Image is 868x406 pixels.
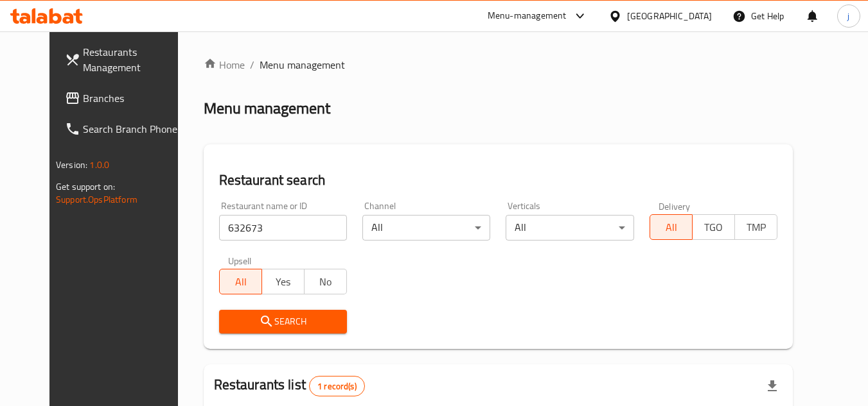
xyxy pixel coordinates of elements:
[229,314,337,330] span: Search
[219,310,347,334] button: Search
[89,156,109,173] span: 1.0.0
[260,57,345,72] span: Menu management
[757,371,788,402] div: Export file
[310,273,342,291] span: No
[362,215,490,241] div: All
[56,178,115,195] span: Get support on:
[692,214,735,240] button: TGO
[204,98,330,119] h2: Menu management
[698,218,730,237] span: TGO
[55,114,195,144] a: Search Branch Phone
[659,201,691,210] label: Delivery
[261,269,305,294] button: Yes
[55,83,195,114] a: Branches
[56,191,137,208] a: Support.OpsPlatform
[309,376,365,396] div: Total records count
[204,57,793,72] nav: breadcrumb
[83,44,184,75] span: Restaurants Management
[228,256,252,265] label: Upsell
[488,8,567,24] div: Menu-management
[650,214,693,240] button: All
[204,57,245,72] a: Home
[83,121,184,137] span: Search Branch Phone
[219,171,777,190] h2: Restaurant search
[310,380,364,393] span: 1 record(s)
[506,215,633,241] div: All
[304,269,347,294] button: No
[847,9,849,23] span: j
[740,218,772,237] span: TMP
[83,90,184,106] span: Branches
[250,57,254,72] li: /
[734,214,777,240] button: TMP
[225,273,257,291] span: All
[214,375,365,396] h2: Restaurants list
[219,215,347,241] input: Search for restaurant name or ID..
[267,273,299,291] span: Yes
[55,37,195,83] a: Restaurants Management
[56,156,87,173] span: Version:
[219,269,262,294] button: All
[627,9,712,23] div: [GEOGRAPHIC_DATA]
[655,218,687,237] span: All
